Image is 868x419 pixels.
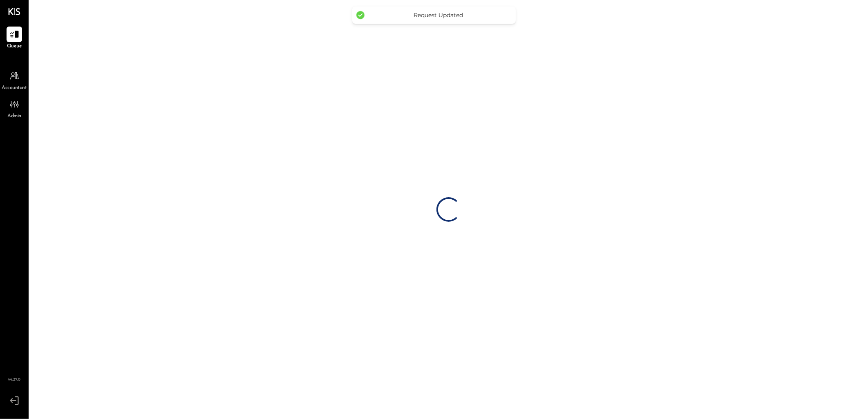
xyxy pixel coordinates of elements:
span: Accountant [2,85,27,92]
a: Admin [0,96,28,120]
div: Request Updated [369,11,508,19]
a: Accountant [0,68,28,92]
a: Queue [0,27,28,50]
span: Admin [7,113,21,120]
span: Queue [7,43,22,50]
